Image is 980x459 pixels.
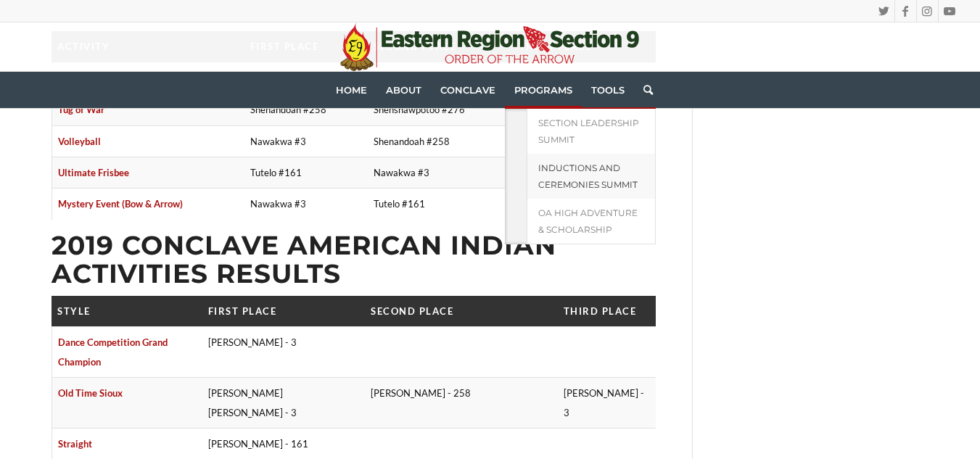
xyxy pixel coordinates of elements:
strong: Straight [58,438,92,450]
a: Inductions and Ceremonies Summit [527,154,656,199]
a: Home [326,72,376,108]
span: Inductions and Ceremonies Summit [538,162,638,190]
span: OA High Adventure & Scholarship [538,207,638,235]
td: Nawakwa #3 [244,189,368,220]
strong: Dance Competition Grand Champion [58,336,168,367]
td: [PERSON_NAME] - 258 [365,378,558,429]
span: Section Leadership Summit [538,117,639,145]
span: Programs [514,84,572,96]
td: Tutelo #161 [368,189,513,220]
td: Nawakwa #3 [244,125,368,157]
a: About [376,72,431,108]
a: Section Leadership Summit [527,109,656,154]
th: First Place [202,296,366,327]
a: Programs [505,72,582,108]
span: About [386,84,421,96]
strong: Mystery Event (Bow & Arrow) [58,198,183,210]
a: Search [634,72,653,108]
h2: 2019 Conclave American Indian Activities Results [52,231,656,289]
td: Shenandoah #258 [368,125,513,157]
th: Style [52,296,202,327]
strong: Volleyball [58,136,101,147]
td: Tutelo #161 [244,157,368,188]
span: Conclave [440,84,495,96]
td: [PERSON_NAME] - 3 [202,327,366,378]
td: [PERSON_NAME] - 3 [558,378,656,429]
span: Tools [591,84,625,96]
strong: Ultimate Frisbee [58,167,129,178]
a: Conclave [431,72,505,108]
td: [PERSON_NAME] - 161 [202,428,366,459]
td: Nawakwa #3 [368,157,513,188]
span: Home [336,84,367,96]
strong: Old Time Sioux [58,387,123,399]
a: Tools [582,72,634,108]
th: Second Place [365,296,558,327]
td: [PERSON_NAME] [PERSON_NAME] - 3 [202,378,366,429]
a: OA High Adventure & Scholarship [527,199,656,244]
th: Third Place [558,296,656,327]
